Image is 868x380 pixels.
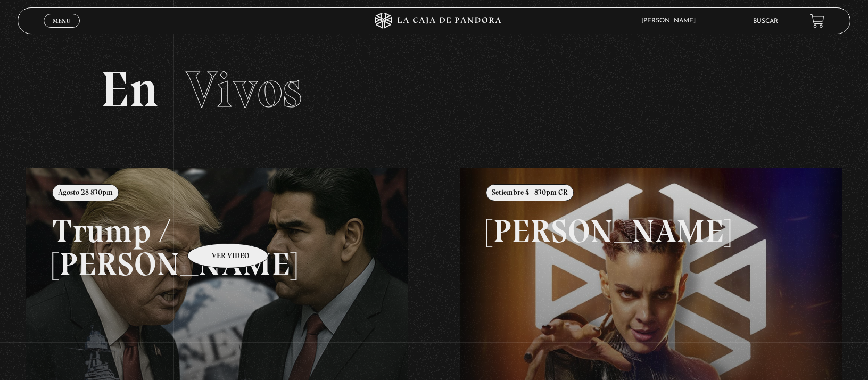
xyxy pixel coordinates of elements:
a: Buscar [753,18,778,24]
span: [PERSON_NAME] [636,18,706,24]
span: Cerrar [49,27,74,34]
h2: En [101,64,767,115]
a: View your shopping cart [810,14,824,28]
span: Vivos [186,59,302,120]
span: Menu [53,18,70,24]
